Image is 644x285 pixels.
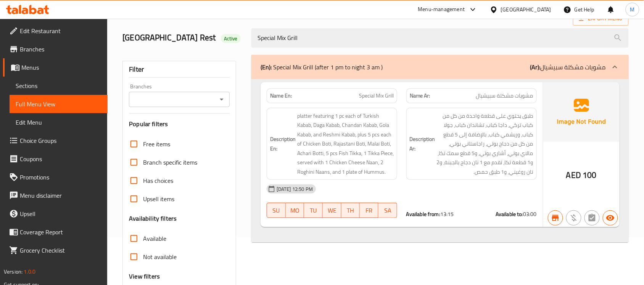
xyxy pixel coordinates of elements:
[530,61,541,73] b: (Ar):
[221,35,241,42] span: Active
[3,150,108,168] a: Coupons
[548,210,563,226] button: Branch specific item
[16,81,101,90] span: Sections
[267,203,286,218] button: SU
[3,22,108,40] a: Edit Restaurant
[304,203,323,218] button: TU
[10,113,108,131] a: Edit Menu
[307,205,320,216] span: TU
[20,136,101,145] span: Choice Groups
[3,40,108,58] a: Branches
[143,252,177,261] span: Not available
[363,205,375,216] span: FR
[289,205,301,216] span: MO
[216,94,227,105] button: Open
[20,45,101,54] span: Branches
[286,203,304,218] button: MO
[20,26,101,35] span: Edit Restaurant
[543,82,620,142] img: Ae5nvW7+0k+MAAAAAElFTkSuQmCC
[20,173,101,182] span: Promotions
[297,111,394,177] span: platter featuring 1 pc each of Turkish Kabab, Daga Kabab, Chandan Kabab, Gola Kabab, and Reshmi K...
[476,92,533,100] span: مشويات مشكلة سبيشيال
[530,62,606,72] p: مشويات مشكلة سبيشيال
[341,203,360,218] button: TH
[523,209,537,219] span: 03:00
[579,14,623,23] span: Export Menu
[501,5,551,14] div: [GEOGRAPHIC_DATA]
[418,5,465,14] div: Menu-management
[274,186,316,193] span: [DATE] 12:50 PM
[270,205,283,216] span: SU
[221,34,241,43] div: Active
[3,241,108,259] a: Grocery Checklist
[382,205,394,216] span: SA
[566,210,581,226] button: Purchased item
[143,234,166,243] span: Available
[251,28,629,48] input: search
[20,246,101,255] span: Grocery Checklist
[20,154,101,163] span: Coupons
[10,95,108,113] a: Full Menu View
[437,111,533,177] span: طبق يحتوي على قطعة واحدة من كل من كباب تركي، داجا كباب، تشاندان كباب، جولا كباب، وريشمي كباب، بال...
[251,55,629,79] div: (En): Special Mix Grill (after 1 pm to night 3 am )(Ar):مشويات مشكلة سبيشيال
[323,203,341,218] button: WE
[251,79,629,243] div: (En): Special Mix Grill (after 1 pm to night 3 am )(Ar):مشويات مشكلة سبيشيال
[3,205,108,223] a: Upsell
[410,92,430,100] strong: Name Ar:
[3,131,108,150] a: Choice Groups
[4,267,23,277] span: Version:
[16,118,101,127] span: Edit Menu
[440,209,454,219] span: 13:15
[143,176,173,185] span: Has choices
[129,214,177,223] h3: Availability filters
[3,223,108,241] a: Coverage Report
[129,61,230,78] div: Filter
[261,61,272,73] b: (En):
[122,32,242,43] h2: [GEOGRAPHIC_DATA] Rest
[359,92,394,100] span: Special Mix Grill
[406,209,440,219] strong: Available from:
[143,158,197,167] span: Branch specific items
[378,203,397,218] button: SA
[583,168,596,183] span: 100
[129,272,160,281] h3: View filters
[496,209,523,219] strong: Available to:
[3,58,108,77] a: Menus
[630,5,635,14] span: M
[603,210,618,226] button: Available
[20,191,101,200] span: Menu disclaimer
[21,63,101,72] span: Menus
[24,267,35,277] span: 1.0.0
[261,62,383,72] p: Special Mix Grill (after 1 pm to night 3 am )
[270,92,292,100] strong: Name En:
[410,134,435,153] strong: Description Ar:
[566,168,581,183] span: AED
[129,120,230,128] h3: Popular filters
[20,209,101,218] span: Upsell
[16,99,101,109] span: Full Menu View
[270,134,296,153] strong: Description En:
[345,205,357,216] span: TH
[326,205,338,216] span: WE
[360,203,378,218] button: FR
[3,186,108,205] a: Menu disclaimer
[584,210,600,226] button: Not has choices
[10,77,108,95] a: Sections
[20,227,101,237] span: Coverage Report
[143,139,170,149] span: Free items
[3,168,108,186] a: Promotions
[143,194,174,203] span: Upsell items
